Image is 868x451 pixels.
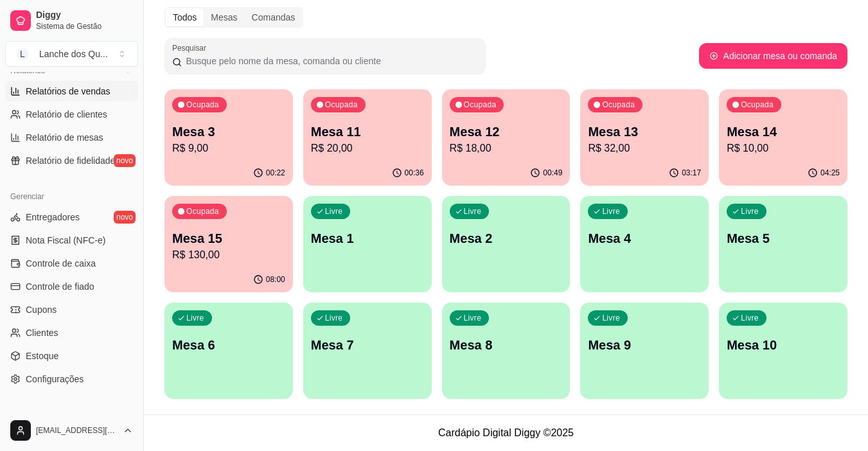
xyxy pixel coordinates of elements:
[5,230,138,251] a: Nota Fiscal (NFC-e)
[464,206,482,217] p: Livre
[719,196,847,292] button: LivreMesa 5
[741,100,774,110] p: Ocupada
[311,229,424,247] p: Mesa 1
[741,206,759,217] p: Livre
[166,8,204,26] div: Todos
[727,229,840,247] p: Mesa 5
[325,206,343,217] p: Livre
[543,168,562,178] p: 00:49
[26,373,84,385] span: Configurações
[5,253,138,274] a: Controle de caixa
[204,8,244,26] div: Mesas
[172,141,285,156] p: R$ 9,00
[5,150,138,171] a: Relatório de fidelidadenovo
[311,336,424,354] p: Mesa 7
[245,8,303,26] div: Comandas
[5,369,138,389] a: Configurações
[172,42,211,53] label: Pesquisar
[303,196,432,292] button: LivreMesa 1
[311,141,424,156] p: R$ 20,00
[588,336,701,354] p: Mesa 9
[741,313,759,323] p: Livre
[5,186,138,207] div: Gerenciar
[16,48,29,60] span: L
[450,123,563,141] p: Mesa 12
[580,196,709,292] button: LivreMesa 4
[5,127,138,148] a: Relatório de mesas
[5,405,138,425] div: Diggy
[450,229,563,247] p: Mesa 2
[325,100,358,110] p: Ocupada
[699,43,847,69] button: Adicionar mesa ou comanda
[5,5,138,36] a: DiggySistema de Gestão
[580,303,709,399] button: LivreMesa 9
[36,10,133,21] span: Diggy
[719,89,847,186] button: OcupadaMesa 14R$ 10,0004:25
[164,196,293,292] button: OcupadaMesa 15R$ 130,0008:00
[266,168,285,178] p: 00:22
[186,206,219,217] p: Ocupada
[26,108,107,121] span: Relatório de clientes
[172,123,285,141] p: Mesa 3
[5,81,138,102] a: Relatórios de vendas
[5,415,138,446] button: [EMAIL_ADDRESS][DOMAIN_NAME]
[5,299,138,320] a: Cupons
[266,274,285,285] p: 08:00
[26,154,115,167] span: Relatório de fidelidade
[26,280,94,293] span: Controle de fiado
[719,303,847,399] button: LivreMesa 10
[26,303,57,316] span: Cupons
[820,168,840,178] p: 04:25
[727,123,840,141] p: Mesa 14
[5,41,138,67] button: Select a team
[450,336,563,354] p: Mesa 8
[311,123,424,141] p: Mesa 11
[588,229,701,247] p: Mesa 4
[26,349,58,362] span: Estoque
[5,346,138,366] a: Estoque
[39,48,108,60] div: Lanche dos Qu ...
[405,168,424,178] p: 00:36
[442,89,571,186] button: OcupadaMesa 12R$ 18,0000:49
[5,104,138,125] a: Relatório de clientes
[36,425,118,436] span: [EMAIL_ADDRESS][DOMAIN_NAME]
[727,141,840,156] p: R$ 10,00
[5,207,138,227] a: Entregadoresnovo
[325,313,343,323] p: Livre
[26,326,58,339] span: Clientes
[5,276,138,297] a: Controle de fiado
[26,211,80,224] span: Entregadores
[588,141,701,156] p: R$ 32,00
[172,247,285,263] p: R$ 130,00
[36,21,133,31] span: Sistema de Gestão
[26,257,96,270] span: Controle de caixa
[464,100,497,110] p: Ocupada
[588,123,701,141] p: Mesa 13
[464,313,482,323] p: Livre
[26,234,105,247] span: Nota Fiscal (NFC-e)
[442,196,571,292] button: LivreMesa 2
[26,85,111,98] span: Relatórios de vendas
[303,303,432,399] button: LivreMesa 7
[602,100,635,110] p: Ocupada
[580,89,709,186] button: OcupadaMesa 13R$ 32,0003:17
[182,55,478,67] input: Pesquisar
[164,89,293,186] button: OcupadaMesa 3R$ 9,0000:22
[172,229,285,247] p: Mesa 15
[602,206,620,217] p: Livre
[172,336,285,354] p: Mesa 6
[144,414,868,451] footer: Cardápio Digital Diggy © 2025
[727,336,840,354] p: Mesa 10
[442,303,571,399] button: LivreMesa 8
[450,141,563,156] p: R$ 18,00
[602,313,620,323] p: Livre
[5,323,138,343] a: Clientes
[26,131,103,144] span: Relatório de mesas
[682,168,701,178] p: 03:17
[303,89,432,186] button: OcupadaMesa 11R$ 20,0000:36
[186,313,204,323] p: Livre
[186,100,219,110] p: Ocupada
[164,303,293,399] button: LivreMesa 6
